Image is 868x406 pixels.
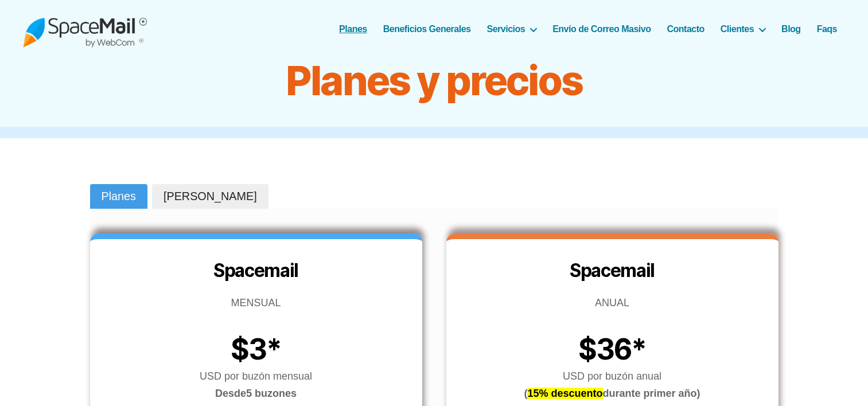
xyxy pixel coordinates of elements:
mark: 15% descuento [527,388,602,399]
strong: ( durante primer año) [524,388,700,399]
a: Envío de Correo Masivo [552,24,651,34]
a: Clientes [721,24,765,34]
p: USD por buzón anual [446,368,779,402]
img: Spacemail [23,10,147,48]
a: Blog [781,24,801,34]
p: USD por buzón mensual [90,368,422,402]
span: [PERSON_NAME] [164,189,257,205]
h2: Spacemail [446,259,779,283]
a: Beneficios Generales [383,24,471,34]
a: Contacto [667,24,704,34]
nav: Horizontal [345,24,845,34]
a: Planes [339,24,367,34]
strong: 5 buzones [215,388,297,399]
p: ANUAL [446,294,779,311]
a: Servicios [487,24,537,34]
p: MENSUAL [90,294,422,311]
strong: Desde [215,388,246,399]
h2: Spacemail [90,259,422,283]
span: Planes [102,189,136,205]
a: Faqs [817,24,837,34]
h1: Planes y precios [147,58,721,104]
